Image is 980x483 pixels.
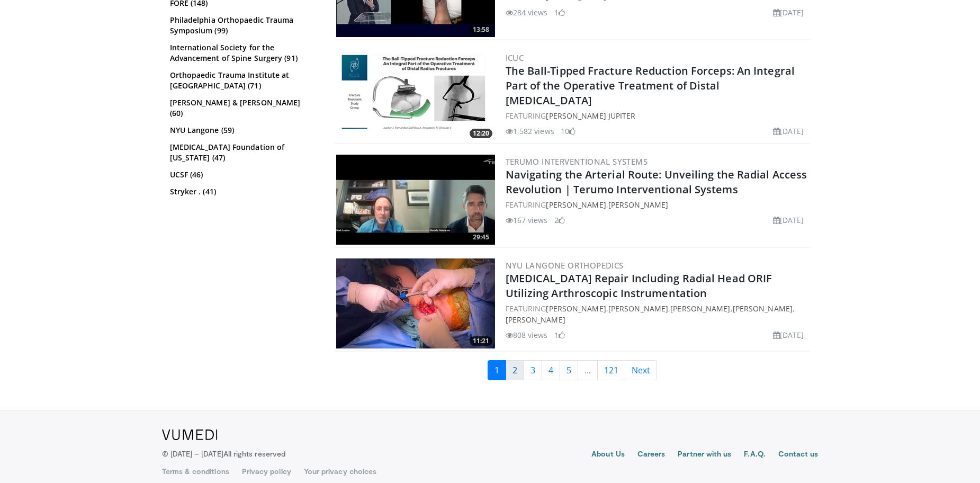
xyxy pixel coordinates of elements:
[170,186,316,197] a: Stryker . (41)
[170,125,316,136] a: NYU Langone (59)
[554,329,565,341] li: 1
[554,7,565,18] li: 1
[778,449,819,461] a: Contact us
[608,200,668,210] a: [PERSON_NAME]
[524,360,542,380] a: 3
[560,360,578,380] a: 5
[470,25,492,34] span: 13:58
[170,70,316,91] a: Orthopaedic Trauma Institute at [GEOGRAPHIC_DATA] (71)
[773,126,804,137] li: [DATE]
[470,129,492,138] span: 12:20
[506,303,808,325] div: FEATURING , , , ,
[170,142,316,163] a: [MEDICAL_DATA] Foundation of [US_STATE] (47)
[170,42,316,64] a: International Society for the Advancement of Spine Surgery (91)
[336,258,495,348] a: 11:21
[678,449,731,461] a: Partner with us
[506,260,624,271] a: NYU Langone Orthopedics
[336,155,495,245] a: 29:45
[242,466,291,477] a: Privacy policy
[336,155,495,245] img: c9c93cff-39a6-45d4-93bd-842af4d4d487.png.300x170_q85_crop-smart_upscale.png
[304,466,376,477] a: Your privacy choices
[336,51,495,141] img: 81d7ee58-6712-4821-b33d-eed4fd13c26f.png.300x170_q85_crop-smart_upscale.png
[470,336,492,346] span: 11:21
[546,200,606,210] a: [PERSON_NAME]
[488,360,506,380] a: 1
[506,156,648,167] a: Terumo Interventional Systems
[542,360,560,380] a: 4
[506,315,565,325] a: [PERSON_NAME]
[506,214,548,226] li: 167 views
[162,466,229,477] a: Terms & conditions
[506,329,548,341] li: 808 views
[561,126,576,137] li: 10
[506,7,548,18] li: 284 views
[162,449,286,459] p: © [DATE] – [DATE]
[170,15,316,36] a: Philadelphia Orthopaedic Trauma Symposium (99)
[506,126,554,137] li: 1,582 views
[773,329,804,341] li: [DATE]
[670,303,730,314] a: [PERSON_NAME]
[506,110,808,121] div: FEATURING
[591,449,625,461] a: About Us
[554,214,565,226] li: 2
[506,167,807,196] a: Navigating the Arterial Route: Unveiling the Radial Access Revolution | Terumo Interventional Sys...
[223,449,285,458] span: All rights reserved
[546,111,635,121] a: [PERSON_NAME] Jupiter
[733,303,793,314] a: [PERSON_NAME]
[506,52,524,63] a: ICUC
[773,7,804,18] li: [DATE]
[470,232,492,242] span: 29:45
[506,64,795,108] a: The Ball-Tipped Fracture Reduction Forceps: An Integral Part of the Operative Treatment of Distal...
[637,449,666,461] a: Careers
[625,360,657,380] a: Next
[546,303,606,314] a: [PERSON_NAME]
[170,97,316,119] a: [PERSON_NAME] & [PERSON_NAME] (60)
[334,360,811,380] nav: Search results pages
[162,430,218,440] img: VuMedi Logo
[506,360,524,380] a: 2
[336,51,495,141] a: 12:20
[597,360,625,380] a: 121
[336,258,495,348] img: bda08a23-312d-40ed-b790-9989b199a09e.jpg.300x170_q85_crop-smart_upscale.jpg
[744,449,765,461] a: F.A.Q.
[506,271,772,300] a: [MEDICAL_DATA] Repair Including Radial Head ORIF Utilizing Arthroscopic Instrumentation
[506,199,808,210] div: FEATURING ,
[608,303,668,314] a: [PERSON_NAME]
[170,169,316,180] a: UCSF (46)
[773,214,804,226] li: [DATE]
